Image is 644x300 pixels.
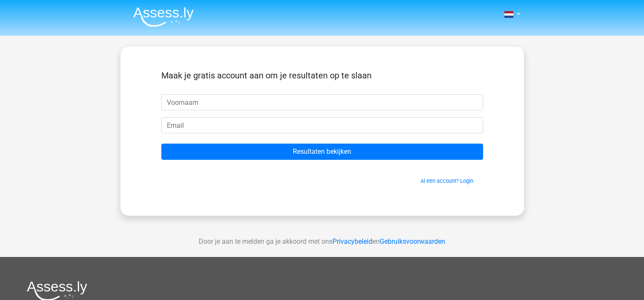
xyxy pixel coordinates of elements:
[161,70,483,81] h5: Maak je gratis account aan om je resultaten op te slaan
[161,94,483,110] input: Voornaam
[421,178,473,184] a: Al een account? Login
[380,237,445,245] a: Gebruiksvoorwaarden
[133,7,194,27] img: Assessly
[332,237,372,245] a: Privacybeleid
[161,144,483,160] input: Resultaten bekijken
[161,117,483,133] input: Email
